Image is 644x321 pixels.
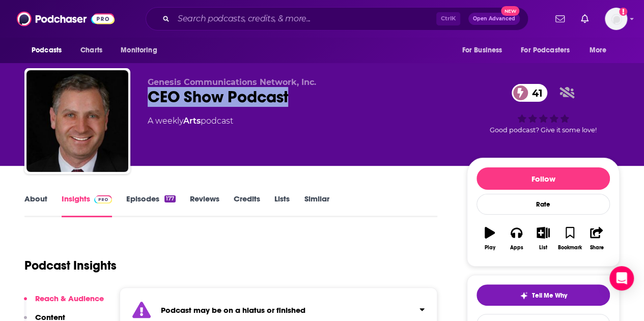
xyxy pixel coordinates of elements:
[619,8,627,16] svg: Add a profile image
[577,10,593,27] a: Show notifications dropdown
[501,6,519,16] span: New
[477,194,610,215] div: Rate
[80,43,102,57] span: Charts
[94,195,112,203] img: Podchaser Pro
[485,245,495,251] div: Play
[609,266,634,290] div: Open Intercom Messenger
[455,41,515,60] button: open menu
[477,284,610,306] button: tell me why sparkleTell Me Why
[473,16,515,21] span: Open Advanced
[274,194,290,217] a: Lists
[512,84,548,102] a: 41
[304,194,329,217] a: Similar
[114,41,170,60] button: open menu
[148,77,316,87] span: Genesis Communications Network, Inc.
[522,84,548,102] span: 41
[35,294,104,303] p: Reach & Audience
[24,294,104,312] button: Reach & Audience
[514,41,584,60] button: open menu
[556,220,583,257] button: Bookmark
[539,245,547,251] div: List
[532,291,567,300] span: Tell Me Why
[468,13,520,25] button: Open AdvancedNew
[436,12,460,25] span: Ctrl K
[146,7,528,31] div: Search podcasts, credits, & more...
[605,8,627,30] button: Show profile menu
[551,10,569,27] a: Show notifications dropdown
[590,43,607,57] span: More
[121,43,157,57] span: Monitoring
[558,245,582,251] div: Bookmark
[490,126,597,134] span: Good podcast? Give it some love!
[477,220,503,257] button: Play
[17,9,115,28] img: Podchaser - Follow, Share and Rate Podcasts
[583,220,610,257] button: Share
[590,245,603,251] div: Share
[530,220,556,257] button: List
[234,194,260,217] a: Credits
[24,41,75,60] button: open menu
[62,194,112,217] a: InsightsPodchaser Pro
[32,43,62,57] span: Podcasts
[174,11,436,27] input: Search podcasts, credits, & more...
[605,8,627,30] img: User Profile
[510,245,523,251] div: Apps
[582,41,620,60] button: open menu
[503,220,529,257] button: Apps
[521,43,570,57] span: For Podcasters
[126,194,176,217] a: Episodes177
[24,194,47,217] a: About
[148,115,233,127] div: A weekly podcast
[161,305,305,315] strong: Podcast may be on a hiatus or finished
[190,194,219,217] a: Reviews
[24,258,117,273] h1: Podcast Insights
[605,8,627,30] span: Logged in as KaitlynEsposito
[164,195,176,202] div: 177
[26,70,128,172] img: CEO Show Podcast
[520,291,528,300] img: tell me why sparkle
[462,43,502,57] span: For Business
[183,116,201,126] a: Arts
[477,167,610,190] button: Follow
[74,41,108,60] a: Charts
[467,77,620,140] div: 41Good podcast? Give it some love!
